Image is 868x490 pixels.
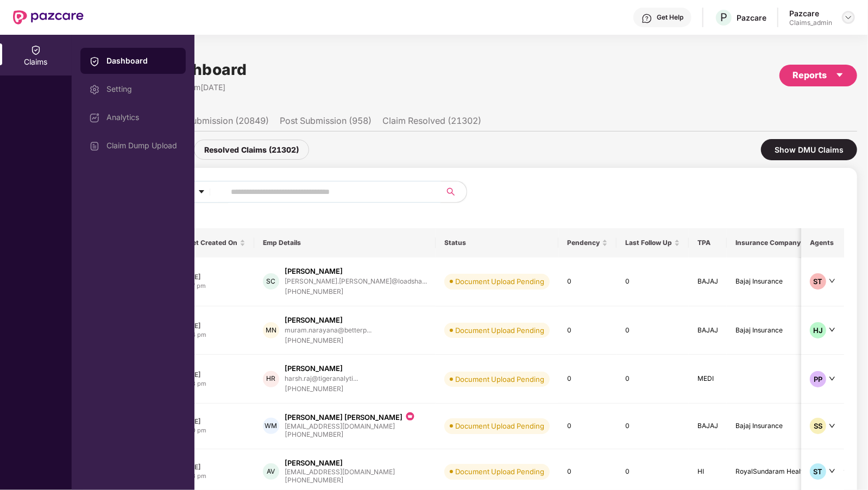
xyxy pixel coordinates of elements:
div: Claim Dump Upload [106,141,177,150]
img: svg+xml;base64,PHN2ZyBpZD0iRHJvcGRvd24tMzJ4MzIiIHhtbG5zPSJodHRwOi8vd3d3LnczLm9yZy8yMDAwL3N2ZyIgd2... [844,13,853,22]
div: 04:44 pm [179,330,246,340]
span: Ticket Created On [179,238,237,247]
th: TPA [689,228,727,257]
div: [PHONE_NUMBER] [285,430,416,440]
img: svg+xml;base64,PHN2ZyBpZD0iQ2xhaW0iIHhtbG5zPSJodHRwOi8vd3d3LnczLm9yZy8yMDAwL3N2ZyIgd2lkdGg9IjIwIi... [30,45,41,55]
span: down [829,326,835,333]
div: HJ [810,322,826,338]
div: [PERSON_NAME] [285,266,343,277]
span: caret-down [835,71,844,79]
div: 04:23 pm [179,472,246,481]
th: Agents [801,228,844,257]
div: Document Upload Pending [455,466,544,477]
img: svg+xml;base64,PHN2ZyBpZD0iU2V0dGluZy0yMHgyMCIgeG1sbnM9Imh0dHA6Ly93d3cudzMub3JnLzIwMDAvc3ZnIiB3aW... [89,84,100,95]
div: harsh.raj@tigeranalyti... [285,375,358,382]
div: 04:30 pm [179,426,246,435]
div: Dashboard [106,55,177,66]
img: svg+xml;base64,PHN2ZyBpZD0iQ2xhaW0iIHhtbG5zPSJodHRwOi8vd3d3LnczLm9yZy8yMDAwL3N2ZyIgd2lkdGg9IjIwIi... [89,56,100,67]
div: ST [810,463,826,480]
span: Last Follow Up [625,238,672,247]
div: 04:47 pm [179,281,246,291]
div: [PHONE_NUMBER] [285,336,372,346]
span: down [829,278,835,284]
div: [DATE] [179,417,246,426]
div: 04:43 pm [179,379,246,388]
td: Bajaj Insurance [727,306,862,355]
div: Reports [792,68,844,82]
th: Last Follow Up [617,228,689,257]
div: WM [263,418,279,434]
td: Bajaj Insurance [727,257,862,306]
div: Document Upload Pending [455,325,544,336]
img: New Pazcare Logo [13,10,84,24]
div: [DATE] [179,462,246,472]
div: Claims_admin [789,18,832,27]
div: Resolved Claims (21302) [194,140,309,160]
span: caret-down [198,188,205,197]
th: Insurance Company [727,228,862,257]
div: [PERSON_NAME] [285,458,343,468]
div: Pazcare [789,8,832,18]
td: MEDI [689,355,727,404]
div: Document Upload Pending [455,374,544,385]
div: Show DMU Claims [761,139,857,160]
td: 0 [617,257,689,306]
li: Pre Submission (20849) [171,115,269,131]
li: Post Submission (958) [280,115,372,131]
th: Pendency [558,228,617,257]
span: down [829,468,835,474]
th: Ticket Created On [170,228,254,257]
td: 0 [558,355,617,404]
div: [PHONE_NUMBER] [285,384,358,394]
img: svg+xml;base64,PHN2ZyBpZD0iRGFzaGJvYXJkIiB4bWxucz0iaHR0cDovL3d3dy53My5vcmcvMjAwMC9zdmciIHdpZHRoPS... [89,112,100,123]
div: SC [263,273,279,290]
div: [PERSON_NAME] [285,315,343,325]
img: icon [405,410,416,423]
img: svg+xml;base64,PHN2ZyBpZD0iSGVscC0zMngzMiIgeG1sbnM9Imh0dHA6Ly93d3cudzMub3JnLzIwMDAvc3ZnIiB3aWR0aD... [641,13,652,24]
td: BAJAJ [689,404,727,449]
div: [PERSON_NAME].[PERSON_NAME]@loadsha... [285,278,427,285]
span: down [829,423,835,429]
div: [EMAIL_ADDRESS][DOMAIN_NAME] [285,468,395,475]
div: Get Help [657,13,683,22]
div: SS [810,418,826,434]
div: muram.narayana@betterp... [285,326,372,334]
div: Pazcare [737,12,766,23]
div: Setting [106,85,177,93]
div: [PERSON_NAME] [285,363,343,374]
td: 0 [558,257,617,306]
div: [PHONE_NUMBER] [285,475,395,486]
div: [PERSON_NAME] [PERSON_NAME] [285,412,402,423]
td: 0 [617,404,689,449]
th: Status [436,228,558,257]
li: Claim Resolved (21302) [382,115,481,131]
div: ST [810,273,826,290]
div: Document Upload Pending [455,420,544,431]
td: Bajaj Insurance [727,404,862,449]
span: P [720,11,727,24]
td: BAJAJ [689,257,727,306]
div: AV [263,463,279,480]
div: [DATE] [179,370,246,379]
div: MN [263,322,279,338]
div: PP [810,371,826,387]
td: 0 [617,355,689,404]
div: [DATE] [179,272,246,281]
div: Analytics [106,113,177,122]
span: down [829,375,835,382]
th: Emp Details [254,228,436,257]
div: [PHONE_NUMBER] [285,287,427,297]
td: BAJAJ [689,306,727,355]
td: 0 [558,306,617,355]
div: Document Upload Pending [455,276,544,287]
img: svg+xml;base64,PHN2ZyBpZD0iVXBsb2FkX0xvZ3MiIGRhdGEtbmFtZT0iVXBsb2FkIExvZ3MiIHhtbG5zPSJodHRwOi8vd3... [89,141,100,152]
td: 0 [558,404,617,449]
div: [EMAIL_ADDRESS][DOMAIN_NAME] [285,423,416,430]
div: [DATE] [179,321,246,330]
td: 0 [617,306,689,355]
button: search [440,181,467,203]
div: HR [263,371,279,387]
span: search [440,187,461,196]
span: Pendency [567,238,600,247]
